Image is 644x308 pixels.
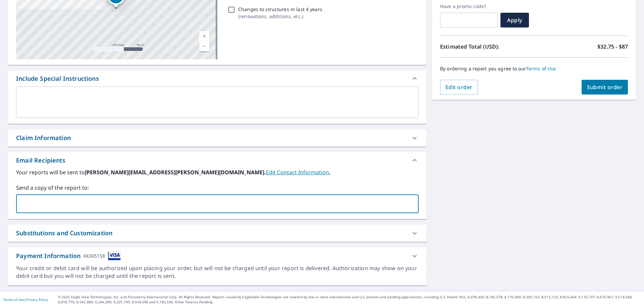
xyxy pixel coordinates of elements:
p: | [3,298,48,302]
div: Your credit or debit card will be authorized upon placing your order, but will not be charged unt... [16,264,419,280]
p: ( renovations, additions, etc. ) [238,13,322,20]
label: Have a promo code? [440,3,498,9]
button: Edit order [440,80,478,95]
p: © 2025 Eagle View Technologies, Inc. and Pictometry International Corp. All Rights Reserved. Repo... [58,295,641,305]
div: Substitutions and Customization [16,229,112,238]
p: $32.75 - $87 [597,43,628,51]
button: Submit order [582,80,628,95]
span: Submit order [587,83,623,91]
p: By ordering a report you agree to our [440,66,628,72]
img: cardImage [108,251,121,260]
div: Include Special Instructions [8,70,427,86]
a: Privacy Policy [26,297,48,302]
div: Include Special Instructions [16,74,99,83]
a: Current Level 17, Zoom In [199,31,209,41]
div: Email Recipients [16,156,65,165]
span: Apply [506,16,524,24]
div: Payment InformationXXXX5158cardImage [8,247,427,264]
p: Estimated Total (USD): [440,43,534,51]
div: Email Recipients [8,152,427,168]
div: Substitutions and Customization [8,225,427,242]
p: Changes to structures in last 4 years [238,6,322,13]
button: Apply [500,13,529,27]
div: XXXX5158 [83,251,105,260]
label: Your reports will be sent to [16,168,419,176]
div: Claim Information [8,129,427,146]
div: Claim Information [16,133,71,142]
span: Edit order [445,83,473,91]
b: [PERSON_NAME][EMAIL_ADDRESS][PERSON_NAME][DOMAIN_NAME]. [85,169,266,176]
a: Terms of Use [3,297,24,302]
div: Payment Information [16,251,121,260]
a: Current Level 17, Zoom Out [199,41,209,51]
a: EditContactInfo [266,169,330,176]
a: Terms of Use [526,65,556,72]
label: Send a copy of the report to: [16,184,419,192]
